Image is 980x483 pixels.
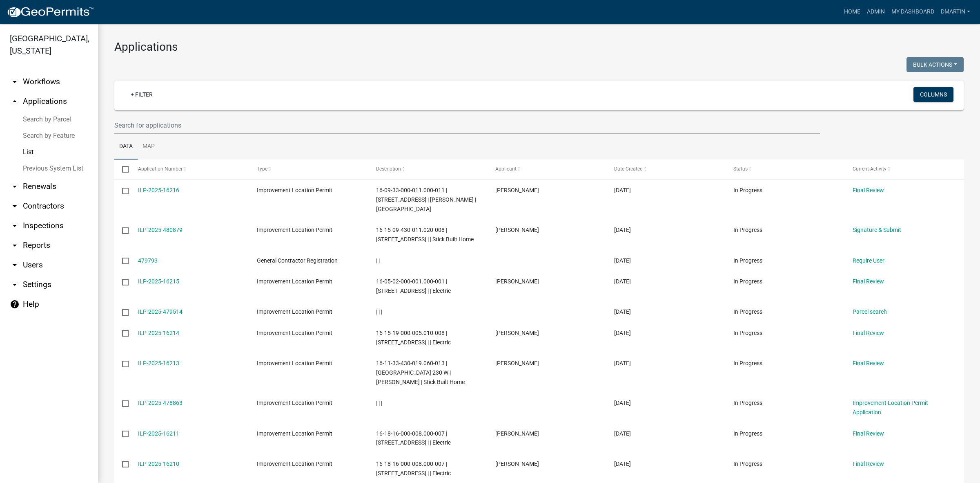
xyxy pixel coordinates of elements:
[10,260,20,270] i: arrow_drop_down
[614,278,631,285] span: 09/17/2025
[138,330,179,336] a: ILP-2025-16214
[138,430,179,437] a: ILP-2025-16211
[376,227,474,243] span: 16-15-09-430-011.020-008 | 3648 E COUNTY RD 700 S | | Stick Built Home
[614,430,631,437] span: 09/15/2025
[841,4,864,20] a: Home
[138,400,183,406] a: ILP-2025-478863
[10,299,20,309] i: help
[614,330,631,336] span: 09/16/2025
[376,400,382,406] span: | | |
[138,187,179,193] a: ILP-2025-16216
[726,160,845,179] datatable-header-cell: Status
[495,461,539,467] span: Sarah Eckert
[114,134,138,160] a: Data
[733,166,748,172] span: Status
[733,308,762,315] span: In Progress
[257,330,332,336] span: Improvement Location Permit
[376,278,451,294] span: 16-05-02-000-001.000-001 | 7010 N COUNTY ROAD 650 W | | Electric
[376,330,451,346] span: 16-15-19-000-005.010-008 | 1083 E CO RD 820 S | | Electric
[495,430,539,437] span: Sarah Eckert
[733,187,762,193] span: In Progress
[10,97,20,106] i: arrow_drop_up
[257,187,332,193] span: Improvement Location Permit
[614,257,631,264] span: 09/17/2025
[257,257,338,264] span: General Contractor Registration
[10,201,20,211] i: arrow_drop_down
[853,360,884,366] a: Final Review
[844,160,964,179] datatable-header-cell: Current Activity
[495,166,517,172] span: Applicant
[733,278,762,285] span: In Progress
[138,308,183,315] a: ILP-2025-479514
[138,278,179,285] a: ILP-2025-16215
[257,166,267,172] span: Type
[614,166,643,172] span: Date Created
[10,182,20,191] i: arrow_drop_down
[130,160,249,179] datatable-header-cell: Application Number
[257,360,332,366] span: Improvement Location Permit
[888,4,938,20] a: My Dashboard
[864,4,888,20] a: Admin
[376,461,451,476] span: 16-18-16-000-008.000-007 | 8110 W CO RD 1400 S | | Electric
[10,221,20,231] i: arrow_drop_down
[376,360,465,385] span: 16-11-33-430-019.060-013 | S CO RD 230 W | Jan Roberson | Stick Built Home
[114,160,130,179] datatable-header-cell: Select
[495,187,539,193] span: Debbie Martin
[614,461,631,467] span: 09/15/2025
[853,187,884,193] a: Final Review
[376,166,401,172] span: Description
[733,257,762,264] span: In Progress
[368,160,488,179] datatable-header-cell: Description
[10,280,20,290] i: arrow_drop_down
[733,430,762,437] span: In Progress
[853,400,928,416] a: Improvement Location Permit Application
[257,227,332,233] span: Improvement Location Permit
[10,240,20,250] i: arrow_drop_down
[376,187,476,212] span: 16-09-33-000-011.000-011 | 9200 E CO RD 500 S | Chris Durham | Pole Barn
[606,160,726,179] datatable-header-cell: Date Created
[10,77,20,87] i: arrow_drop_down
[138,360,179,366] a: ILP-2025-16213
[495,360,539,366] span: Debbie Martin
[495,278,539,285] span: Sarah Eckert
[913,87,953,102] button: Columns
[376,430,451,446] span: 16-18-16-000-008.000-007 | 8110 W CO RD 1400 S | | Electric
[487,160,606,179] datatable-header-cell: Applicant
[124,87,159,102] a: + Filter
[938,4,973,20] a: dmartin
[376,308,382,315] span: | | |
[733,461,762,467] span: In Progress
[853,430,884,437] a: Final Review
[614,400,631,406] span: 09/15/2025
[853,227,901,233] a: Signature & Submit
[249,160,368,179] datatable-header-cell: Type
[853,308,887,315] a: Parcel search
[614,187,631,193] span: 09/19/2025
[495,330,539,336] span: Sarah Eckert
[138,461,179,467] a: ILP-2025-16210
[495,227,539,233] span: Debbie Martin
[257,461,332,467] span: Improvement Location Permit
[138,134,160,160] a: Map
[853,330,884,336] a: Final Review
[853,461,884,467] a: Final Review
[114,117,820,134] input: Search for applications
[853,257,884,264] a: Require User
[257,430,332,437] span: Improvement Location Permit
[733,227,762,233] span: In Progress
[376,257,380,264] span: | |
[733,400,762,406] span: In Progress
[138,257,158,264] a: 479793
[257,308,332,315] span: Improvement Location Permit
[257,400,332,406] span: Improvement Location Permit
[614,308,631,315] span: 09/16/2025
[138,227,183,233] a: ILP-2025-480879
[853,278,884,285] a: Final Review
[614,360,631,366] span: 09/16/2025
[853,166,886,172] span: Current Activity
[114,40,964,54] h3: Applications
[733,360,762,366] span: In Progress
[906,57,964,72] button: Bulk Actions
[257,278,332,285] span: Improvement Location Permit
[733,330,762,336] span: In Progress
